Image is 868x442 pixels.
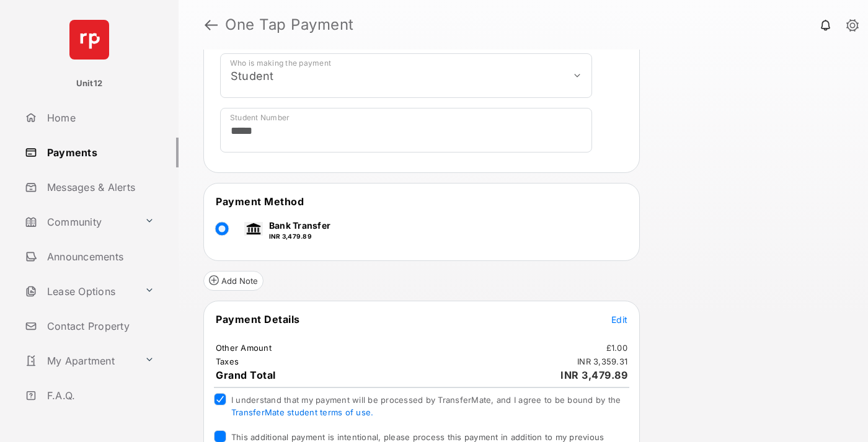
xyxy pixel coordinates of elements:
[216,313,300,325] span: Payment Details
[20,138,179,167] a: Payments
[203,271,263,291] button: Add Note
[20,276,139,306] a: Lease Options
[606,342,628,353] td: £1.00
[20,103,179,133] a: Home
[20,381,179,410] a: F.A.Q.
[611,313,627,325] button: Edit
[611,314,627,325] span: Edit
[20,172,179,202] a: Messages & Alerts
[216,369,276,381] span: Grand Total
[244,222,263,236] img: bank.png
[20,346,139,376] a: My Apartment
[20,207,139,237] a: Community
[216,195,304,208] span: Payment Method
[69,20,109,60] img: svg+xml;base64,PHN2ZyB4bWxucz0iaHR0cDovL3d3dy53My5vcmcvMjAwMC9zdmciIHdpZHRoPSI2NCIgaGVpZ2h0PSI2NC...
[215,356,239,367] td: Taxes
[76,77,103,90] p: Unit12
[269,219,330,232] p: Bank Transfer
[231,407,373,417] a: TransferMate student terms of use.
[20,242,179,272] a: Announcements
[269,232,330,241] p: INR 3,479.89
[560,369,627,381] span: INR 3,479.89
[231,395,621,417] span: I understand that my payment will be processed by TransferMate, and I agree to be bound by the
[225,17,354,32] strong: One Tap Payment
[577,356,628,367] td: INR 3,359.31
[20,311,179,341] a: Contact Property
[215,342,272,353] td: Other Amount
